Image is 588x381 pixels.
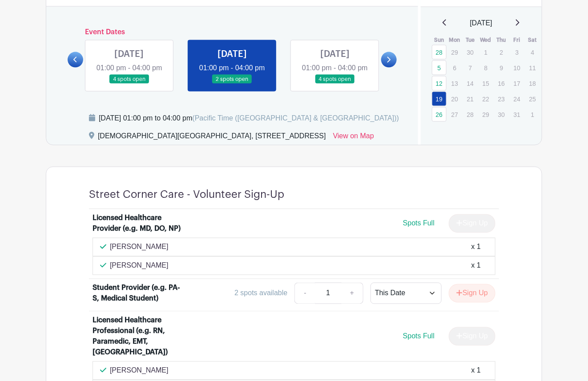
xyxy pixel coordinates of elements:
[494,76,509,90] p: 16
[525,45,540,59] p: 4
[110,242,169,253] p: [PERSON_NAME]
[525,76,540,90] p: 18
[93,283,183,304] div: Student Provider (e.g. PA-S, Medical Student)
[494,61,509,75] p: 9
[463,61,478,75] p: 7
[98,131,326,145] div: [DEMOGRAPHIC_DATA][GEOGRAPHIC_DATA], [STREET_ADDRESS]
[509,36,525,44] th: Fri
[447,45,462,59] p: 29
[494,92,509,106] p: 23
[510,61,524,75] p: 10
[432,76,447,91] a: 12
[192,114,399,122] span: (Pacific Time ([GEOGRAPHIC_DATA] & [GEOGRAPHIC_DATA]))
[341,283,363,304] a: +
[510,108,524,121] p: 31
[89,188,284,201] h4: Street Corner Care - Volunteer Sign-Up
[432,45,447,60] a: 28
[403,333,435,340] span: Spots Full
[525,61,540,75] p: 11
[479,92,493,106] p: 22
[463,76,478,90] p: 14
[447,92,462,106] p: 20
[471,261,481,271] div: x 1
[463,36,478,44] th: Tue
[449,284,495,303] button: Sign Up
[403,220,435,227] span: Spots Full
[99,113,399,124] div: [DATE] 01:00 pm to 04:00 pm
[463,45,478,59] p: 30
[494,108,509,121] p: 30
[447,108,462,121] p: 27
[494,36,509,44] th: Thu
[478,36,494,44] th: Wed
[479,76,493,90] p: 15
[463,108,478,121] p: 28
[510,76,524,90] p: 17
[294,283,315,304] a: -
[479,61,493,75] p: 8
[494,45,509,59] p: 2
[83,28,381,36] h6: Event Dates
[525,92,540,106] p: 25
[471,365,481,376] div: x 1
[471,242,481,253] div: x 1
[470,18,492,28] span: [DATE]
[525,36,540,44] th: Sat
[525,108,540,121] p: 1
[463,92,478,106] p: 21
[93,315,183,358] div: Licensed Healthcare Professional (e.g. RN, Paramedic, EMT, [GEOGRAPHIC_DATA])
[432,60,447,75] a: 5
[479,108,493,121] p: 29
[432,92,447,106] a: 19
[510,92,524,106] p: 24
[234,288,287,299] div: 2 spots available
[93,213,183,234] div: Licensed Healthcare Provider (e.g. MD, DO, NP)
[110,365,169,376] p: [PERSON_NAME]
[479,45,493,59] p: 1
[510,45,524,59] p: 3
[431,36,447,44] th: Sun
[447,76,462,90] p: 13
[447,61,462,75] p: 6
[432,107,447,122] a: 26
[110,261,169,271] p: [PERSON_NAME]
[447,36,463,44] th: Mon
[333,131,374,145] a: View on Map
